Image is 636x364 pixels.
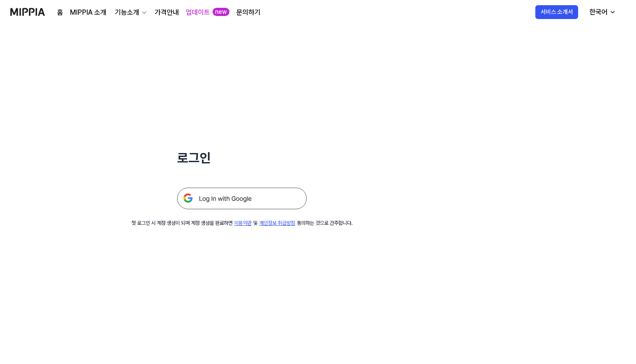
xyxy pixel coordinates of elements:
[582,3,621,21] button: 한국어
[588,7,609,17] div: 한국어
[113,7,148,18] button: 기능소개
[234,220,251,226] a: 이용약관
[70,7,106,18] a: MIPPIA 소개
[57,7,63,18] a: 홈
[259,220,295,226] a: 개인정보 취급방침
[131,220,353,227] div: 첫 로그인 시 계정 생성이 되며 계정 생성을 완료하면 및 동의하는 것으로 간주합니다.
[177,188,307,209] img: 구글 로그인 버튼
[113,7,141,18] div: 기능소개
[213,8,229,16] div: new
[155,7,179,18] a: 가격안내
[236,7,261,18] a: 문의하기
[535,5,578,19] button: 서비스 소개서
[177,149,307,167] h1: 로그인
[186,7,210,18] a: 업데이트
